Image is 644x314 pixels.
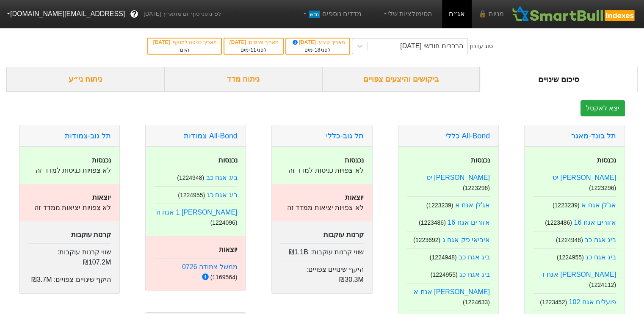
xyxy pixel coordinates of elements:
[280,243,363,257] div: שווי קרנות עוקבות :
[289,248,308,256] span: ₪1.1B
[291,39,318,45] span: [DATE]
[180,47,189,53] span: היום
[298,6,365,22] a: מדדים נוספיםחדש
[28,243,111,267] div: שווי קרנות עוקבות :
[28,165,111,176] p: לא צפויות כניסות למדד זה
[229,39,279,46] div: תאריך פרסום :
[218,157,237,164] strong: נכנסות
[164,67,322,92] div: ניתוח מדד
[280,165,363,176] p: לא צפויות כניסות למדד זה
[65,132,111,140] a: תל גוב-צמודות
[471,157,490,164] strong: נכנסות
[553,174,616,181] a: [PERSON_NAME] יט
[31,276,52,283] span: ₪3.7M
[28,203,111,213] p: לא צפויות יציאות ממדד זה
[177,174,204,181] small: ( 1224948 )
[339,276,363,283] span: ₪30.3M
[442,236,489,243] a: איביאי פק אגח ג
[182,263,237,270] a: ממשל צמודה 0726
[426,174,490,181] a: [PERSON_NAME] יט
[463,299,490,306] small: ( 1224633 )
[206,174,238,181] a: ביג אגח כב
[597,157,616,164] strong: נכנסות
[556,237,583,243] small: ( 1224948 )
[280,261,363,285] div: היקף שינויים צפויים :
[207,191,238,198] a: ביג אגח כג
[571,132,616,140] a: תל בונד-מאגר
[309,11,320,18] span: חדש
[92,194,111,201] strong: יוצאות
[229,39,248,45] span: [DATE]
[326,132,364,140] a: תל גוב-כללי
[580,100,625,116] button: יצא לאקסל
[379,6,435,22] a: הסימולציות שלי
[6,67,164,92] div: ניתוח ני״ע
[540,299,567,306] small: ( 1223452 )
[585,236,616,243] a: ביג אגח כב
[581,201,616,209] a: אג'לן אגח א
[290,39,345,46] div: תאריך קובע :
[557,254,584,261] small: ( 1224955 )
[545,219,572,226] small: ( 1223486 )
[431,271,458,278] small: ( 1224955 )
[511,6,637,22] img: SmartBull
[413,237,440,243] small: ( 1223692 )
[290,46,345,54] div: לפני ימים
[152,39,217,46] div: תאריך כניסה לתוקף :
[463,185,490,191] small: ( 1223296 )
[419,219,446,226] small: ( 1223486 )
[426,202,453,209] small: ( 1223239 )
[280,203,363,213] p: לא צפויות יציאות ממדד זה
[345,194,364,201] strong: יוצאות
[83,259,111,266] span: ₪107.2M
[250,47,256,53] span: 11
[553,202,580,209] small: ( 1223239 )
[542,271,616,278] a: [PERSON_NAME] אגח ז
[71,231,111,238] strong: קרנות עוקבות
[480,67,638,92] div: סיכום שינויים
[459,253,490,261] a: ביג אגח כב
[218,246,237,253] strong: יוצאות
[574,219,616,226] a: אזורים אגח 16
[448,219,490,226] a: אזורים אגח 16
[153,39,171,45] span: [DATE]
[132,8,137,20] span: ?
[315,47,320,53] span: 18
[455,201,490,209] a: אג'לן אגח א
[144,10,221,18] span: לפי נתוני סוף יום מתאריך [DATE]
[589,281,616,288] small: ( 1224112 )
[184,132,237,140] a: All-Bond צמודות
[445,132,489,140] a: All-Bond כללי
[430,254,457,261] small: ( 1224948 )
[569,298,616,306] a: פועלים אגח 102
[210,274,238,281] small: ( 1169564 )
[414,288,490,295] a: [PERSON_NAME] אגח א
[92,157,111,164] strong: נכנסות
[210,219,238,226] small: ( 1224096 )
[586,253,616,261] a: ביג אגח כג
[28,271,111,285] div: היקף שינויים צפויים :
[400,41,463,51] div: הרכבים חודשי [DATE]
[470,42,493,51] div: סוג עדכון
[589,185,616,191] small: ( 1223296 )
[178,192,205,198] small: ( 1224955 )
[229,46,279,54] div: לפני ימים
[345,157,364,164] strong: נכנסות
[323,231,363,238] strong: קרנות עוקבות
[322,67,480,92] div: ביקושים והיצעים צפויים
[156,209,238,216] a: [PERSON_NAME] 1 אגח ח
[459,271,490,278] a: ביג אגח כג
